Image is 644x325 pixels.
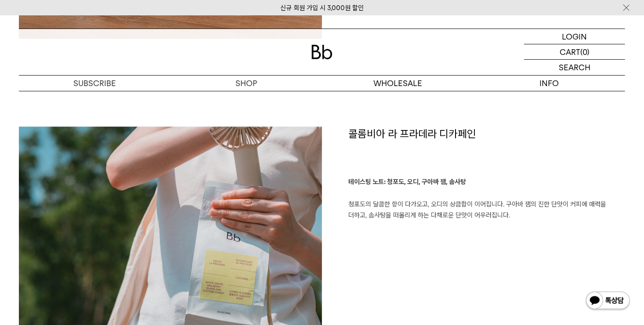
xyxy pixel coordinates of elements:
a: SHOP [170,76,322,91]
a: LOGIN [524,29,625,44]
p: CART [560,44,580,59]
p: SEARCH [559,60,590,75]
b: 테이스팅 노트: 청포도, 오디, 구아바 잼, 솜사탕 [348,178,466,186]
img: 로고 [311,45,333,59]
a: CART (0) [524,44,625,60]
img: 카카오톡 채널 1:1 채팅 버튼 [585,291,631,312]
h1: 콜롬비아 라 프라데라 디카페인 [348,126,625,177]
p: 청포도의 달콤한 향이 다가오고, 오디의 상큼함이 이어집니다. 구아바 잼의 진한 단맛이 커피에 매력을 더하고, 솜사탕을 떠올리게 하는 다채로운 단맛이 어우러집니다. [348,177,625,221]
a: SUBSCRIBE [19,76,170,91]
p: WHOLESALE [322,76,474,91]
p: (0) [580,44,590,59]
p: INFO [474,76,625,91]
a: 신규 회원 가입 시 3,000원 할인 [280,4,364,12]
p: LOGIN [562,29,587,44]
